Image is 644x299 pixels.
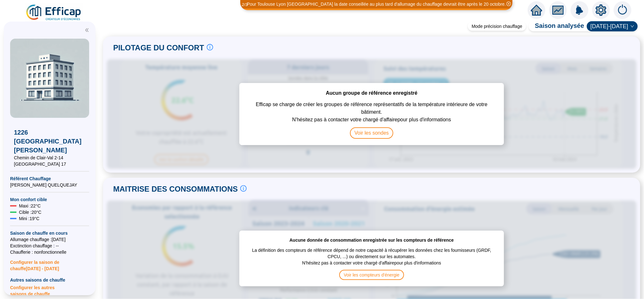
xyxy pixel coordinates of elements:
span: Mon confort cible [10,196,89,203]
img: efficap energie logo [25,4,83,22]
span: N'hésitez pas à contacter votre chargé d'affaire pour plus d'informations [292,116,451,127]
span: PILOTAGE DU CONFORT [113,43,204,53]
span: MAITRISE DES CONSOMMATIONS [113,184,238,194]
span: fund [552,4,564,16]
span: Saison de chauffe en cours [10,230,89,236]
span: Mini : 19 °C [19,215,40,222]
span: La définition des compteurs de référence dépend de notre capacité à récupérer les données chez le... [246,243,498,260]
span: Saison analysée [529,21,584,31]
span: Autres saisons de chauffe [10,277,89,283]
div: Pour Toulouse Lyon [GEOGRAPHIC_DATA] la date conseillée au plus tard d'allumage du chauffage devr... [247,1,506,8]
span: 2025-2026 [591,22,634,31]
span: Référent Chauffage [10,175,89,182]
span: Voir les sondes [350,127,393,139]
span: N'hésitez pas à contacter votre chargé d'affaire pour plus d'informations [302,260,441,270]
span: Allumage chauffage : [DATE] [10,236,89,243]
span: Efficap se charge de créer les groupes de référence représentatifs de la température intérieure d... [246,97,498,116]
span: close-circle [506,2,511,6]
span: info-circle [240,185,247,192]
span: [PERSON_NAME] QUELQUEJAY [10,182,89,188]
div: Mode précision chauffage [468,22,526,31]
span: setting [595,4,607,16]
span: Aucune donnée de consommation enregistrée sur les compteurs de référence [290,237,454,243]
span: [GEOGRAPHIC_DATA] 17 [14,161,85,167]
span: down [630,24,634,28]
img: alerts [571,1,588,19]
span: info-circle [207,44,213,50]
span: Cible : 20 °C [19,209,41,215]
img: alerts [614,1,631,19]
span: Aucun groupe de référence enregistré [326,89,418,97]
span: Voir les compteurs d'énergie [339,270,404,280]
span: home [531,4,542,16]
span: double-left [85,28,89,32]
span: Configurer les autres saisons de chauffe [10,283,89,297]
i: 2 / 3 [242,2,248,7]
span: Maxi : 22 °C [19,203,41,209]
span: 1226 [GEOGRAPHIC_DATA] [PERSON_NAME] [14,128,85,155]
span: Exctinction chauffage : -- [10,243,89,249]
span: Configurer la saison de chauffe [DATE] - [DATE] [10,255,89,272]
span: Chaufferie : non fonctionnelle [10,249,89,255]
span: Chemin de Clair-Val 2-14 [14,155,85,161]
